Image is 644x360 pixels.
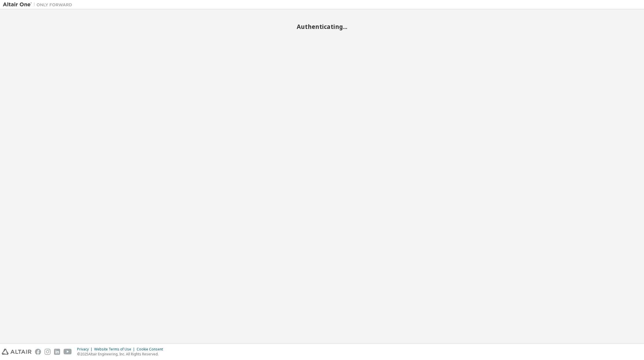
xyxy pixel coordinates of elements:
p: © 2025 Altair Engineering, Inc. All Rights Reserved. [77,352,166,357]
div: Privacy [77,347,94,352]
div: Cookie Consent [137,347,166,352]
img: instagram.svg [44,349,51,355]
img: linkedin.svg [54,349,60,355]
img: Altair One [3,2,75,8]
div: Website Terms of Use [94,347,137,352]
img: facebook.svg [35,349,41,355]
img: youtube.svg [64,349,72,355]
h2: Authenticating... [3,23,641,30]
img: altair_logo.svg [2,349,31,355]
